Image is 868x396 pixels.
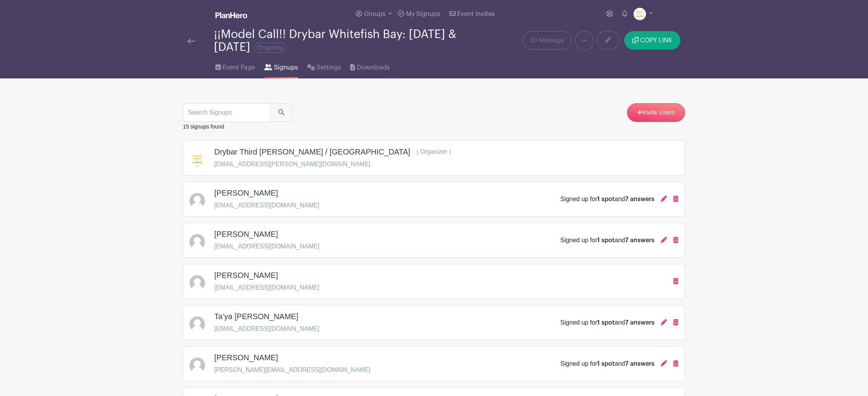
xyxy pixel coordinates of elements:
[560,236,654,245] div: Signed up for and
[625,196,654,202] span: 7 answers
[189,234,205,250] img: default-ce2991bfa6775e67f084385cd625a349d9dcbb7a52a09fb2fda1e96e2d18dcdb.png
[560,318,654,327] div: Signed up for and
[214,147,410,156] h5: Drybar Third [PERSON_NAME] / [GEOGRAPHIC_DATA]
[264,54,298,78] a: Signups
[214,28,465,54] div: ¡¡Model Call!! Drybar Whitefish Bay: [DATE] & [DATE]
[222,63,255,72] span: Event Page
[189,152,205,167] img: DB23_APR_Social_Post%209.png
[539,36,564,45] span: Message
[625,361,654,367] span: 7 answers
[214,324,319,333] p: [EMAIL_ADDRESS][DOMAIN_NAME]
[560,195,654,204] div: Signed up for and
[214,312,298,321] h5: Ta’ya [PERSON_NAME]
[189,358,205,373] img: default-ce2991bfa6775e67f084385cd625a349d9dcbb7a52a09fb2fda1e96e2d18dcdb.png
[364,11,386,17] span: Groups
[640,37,672,43] span: COPY LINK
[457,11,495,17] span: Event Invites
[189,275,205,291] img: default-ce2991bfa6775e67f084385cd625a349d9dcbb7a52a09fb2fda1e96e2d18dcdb.png
[357,63,390,72] span: Downloads
[214,160,451,169] p: [EMAIL_ADDRESS][PERSON_NAME][DOMAIN_NAME]
[215,12,247,18] img: logo_white-6c42ec7e38ccf1d336a20a19083b03d10ae64f83f12c07503d8b9e83406b4c7d.svg
[625,320,654,326] span: 7 answers
[214,365,370,375] p: [PERSON_NAME][EMAIL_ADDRESS][DOMAIN_NAME]
[624,31,680,50] button: COPY LINK
[634,8,646,20] img: DB23_APR_Social_Post%209.png
[214,242,319,251] p: [EMAIL_ADDRESS][DOMAIN_NAME]
[183,103,270,122] input: Search Signups
[523,31,572,50] a: Message
[597,320,615,326] span: 1 spot
[317,63,341,72] span: Settings
[627,103,685,122] a: Invite Users
[214,353,278,362] h5: [PERSON_NAME]
[597,196,615,202] span: 1 spot
[214,229,278,239] h5: [PERSON_NAME]
[188,38,195,44] img: back-arrow-29a5d9b10d5bd6ae65dc969a981735edf675c4d7a1fe02e03b50dbd4ba3cdb55.svg
[274,63,298,72] span: Signups
[597,361,615,367] span: 1 spot
[189,316,205,332] img: default-ce2991bfa6775e67f084385cd625a349d9dcbb7a52a09fb2fda1e96e2d18dcdb.png
[597,237,615,243] span: 1 spot
[214,283,319,292] p: [EMAIL_ADDRESS][DOMAIN_NAME]
[214,271,278,280] h5: [PERSON_NAME]
[406,11,440,17] span: My Signups
[625,237,654,243] span: 7 answers
[350,54,389,78] a: Downloads
[214,188,278,198] h5: [PERSON_NAME]
[560,359,654,368] div: Signed up for and
[417,148,451,155] span: ( Organizer )
[214,201,319,210] p: [EMAIL_ADDRESS][DOMAIN_NAME]
[307,54,341,78] a: Settings
[189,193,205,208] img: default-ce2991bfa6775e67f084385cd625a349d9dcbb7a52a09fb2fda1e96e2d18dcdb.png
[253,43,286,53] span: Ongoing
[215,54,255,78] a: Event Page
[183,123,224,130] small: 15 signups found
